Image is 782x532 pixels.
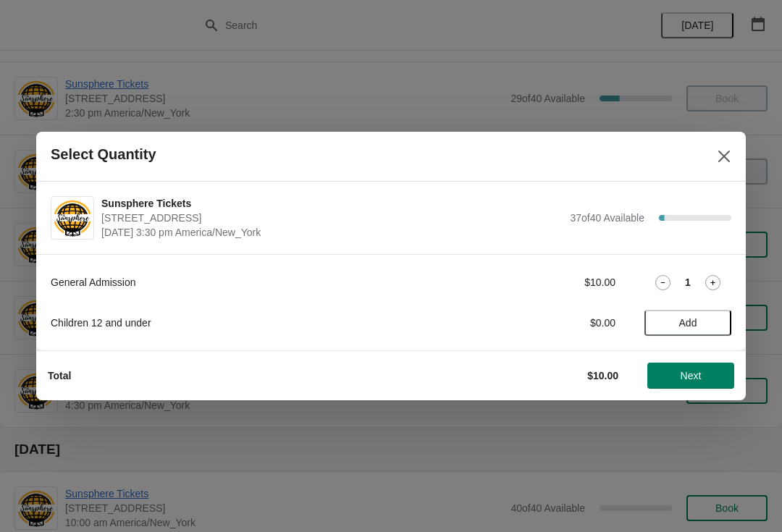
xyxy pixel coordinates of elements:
button: Close [711,143,737,169]
strong: 1 [685,275,691,290]
button: Next [647,363,734,389]
span: Add [679,317,697,329]
strong: $10.00 [587,370,618,381]
strong: Total [48,370,71,381]
span: Next [681,370,702,381]
span: Sunsphere Tickets [101,196,563,211]
button: Add [644,310,731,336]
span: [DATE] 3:30 pm America/New_York [101,225,563,240]
div: General Admission [51,275,453,290]
img: Sunsphere Tickets | 810 Clinch Avenue, Knoxville, TN, USA | August 19 | 3:30 pm America/New_York [51,198,93,238]
div: $0.00 [482,316,615,330]
span: 37 of 40 Available [570,212,644,224]
span: [STREET_ADDRESS] [101,211,563,225]
div: Children 12 and under [51,316,453,330]
div: $10.00 [482,275,615,290]
h2: Select Quantity [51,146,156,163]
